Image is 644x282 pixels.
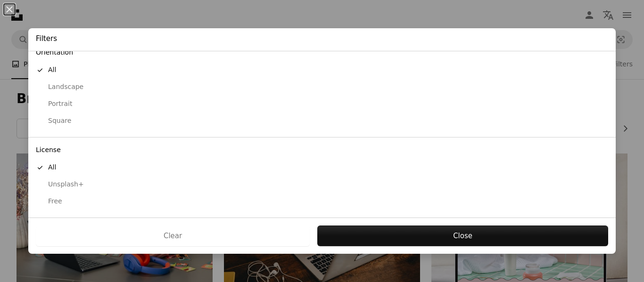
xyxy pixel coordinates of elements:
div: Portrait [36,99,608,109]
button: Unsplash+ [28,176,616,193]
div: Square [36,116,608,126]
div: Landscape [36,82,608,92]
button: All [28,62,616,79]
button: Square [28,113,616,129]
div: Unsplash+ [36,180,608,189]
div: License [28,141,616,159]
button: Free [28,193,616,210]
button: Landscape [28,79,616,96]
div: All [36,163,608,172]
div: Free [36,197,608,206]
h4: Filters [36,34,57,44]
button: Close [317,226,608,246]
button: All [28,159,616,176]
div: Orientation [28,44,616,62]
button: Portrait [28,96,616,113]
div: All [36,65,608,75]
button: Clear [36,226,310,246]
